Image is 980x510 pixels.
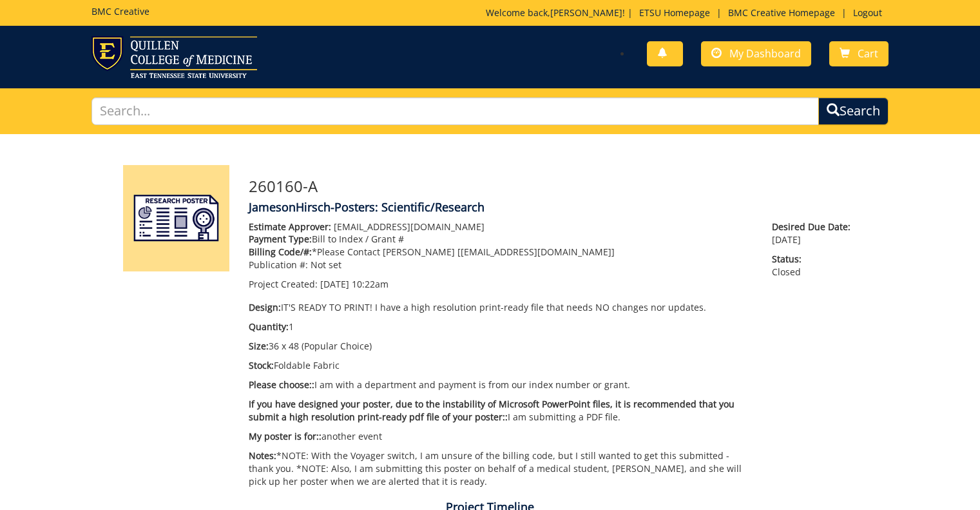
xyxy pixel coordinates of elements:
[91,6,149,16] h5: BMC Creative
[550,6,622,19] a: [PERSON_NAME]
[249,398,753,424] p: I am submitting a PDF file.
[249,320,289,333] span: Quantity:
[249,301,281,313] span: Design:
[858,46,878,61] span: Cart
[249,233,753,246] p: Bill to Index / Grant #
[486,6,889,19] p: Welcome back, ! | | |
[829,41,889,66] a: Cart
[249,246,753,259] p: *Please Contact [PERSON_NAME] [ [EMAIL_ADDRESS][DOMAIN_NAME] ]
[249,178,858,195] h3: 260160-A
[249,378,753,391] p: I am with a department and payment is from our index number or grant.
[772,221,857,233] span: Desired Due Date:
[249,430,753,443] p: another event
[249,398,735,423] span: If you have designed your poster, due to the instability of Microsoft PowerPoint files, it is rec...
[249,340,753,353] p: 36 x 48 (Popular Choice)
[847,6,889,19] a: Logout
[722,6,841,19] a: BMC Creative Homepage
[249,221,331,233] span: Estimate Approver:
[311,259,341,271] span: Not set
[91,97,820,125] input: Search...
[249,301,753,314] p: IT'S READY TO PRINT! I have a high resolution print-ready file that needs NO changes nor updates.
[249,340,269,352] span: Size:
[701,41,811,66] a: My Dashboard
[123,165,229,271] img: Product featured image
[818,97,889,125] button: Search
[249,259,308,271] span: Publication #:
[249,449,753,488] p: *NOTE: With the Voyager switch, I am unsure of the billing code, but I still wanted to get this s...
[320,278,389,290] span: [DATE] 10:22am
[249,201,858,214] h4: JamesonHirsch-Posters: Scientific/Research
[729,46,801,61] span: My Dashboard
[772,253,857,279] p: Closed
[249,246,312,258] span: Billing Code/#:
[249,233,312,245] span: Payment Type:
[772,253,857,266] span: Status:
[249,320,753,333] p: 1
[91,36,257,78] img: ETSU logo
[249,278,318,290] span: Project Created:
[249,378,314,391] span: Please choose::
[249,359,753,372] p: Foldable Fabric
[249,221,753,233] p: [EMAIL_ADDRESS][DOMAIN_NAME]
[772,221,857,246] p: [DATE]
[249,359,274,371] span: Stock:
[249,430,322,442] span: My poster is for::
[633,6,716,19] a: ETSU Homepage
[249,449,276,462] span: Notes:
